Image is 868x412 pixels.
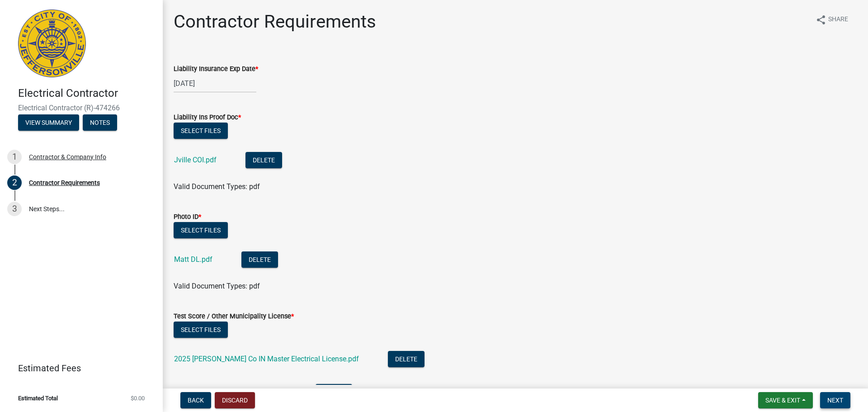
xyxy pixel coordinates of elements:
[174,355,359,363] a: 2025 [PERSON_NAME] Co IN Master Electrical License.pdf
[174,214,201,220] label: Photo ID
[820,392,850,408] button: Next
[7,175,22,190] div: 2
[18,104,145,112] span: Electrical Contractor (R)-474266
[245,156,282,165] wm-modal-confirm: Delete Document
[828,14,848,25] span: Share
[7,359,148,377] a: Estimated Fees
[758,392,813,408] button: Save & Exit
[180,392,211,408] button: Back
[388,351,425,367] button: Delete
[188,397,204,404] span: Back
[765,397,800,404] span: Save & Exit
[174,11,376,33] h1: Contractor Requirements
[388,355,425,364] wm-modal-confirm: Delete Document
[7,202,22,216] div: 3
[174,156,217,164] a: Jville COI.pdf
[316,384,352,400] button: Delete
[174,114,241,121] label: Liability Ins Proof Doc
[18,87,156,100] h4: Electrical Contractor
[174,123,228,139] button: Select files
[215,392,255,408] button: Discard
[83,114,117,131] button: Notes
[29,180,100,186] div: Contractor Requirements
[174,322,228,338] button: Select files
[816,14,826,25] i: share
[241,251,278,268] button: Delete
[18,119,79,127] wm-modal-confirm: Summary
[18,114,79,131] button: View Summary
[241,256,278,265] wm-modal-confirm: Delete Document
[174,282,260,290] span: Valid Document Types: pdf
[174,74,256,93] input: mm/dd/yyyy
[7,150,22,164] div: 1
[174,255,212,264] a: Matt DL.pdf
[827,397,843,404] span: Next
[83,119,117,127] wm-modal-confirm: Notes
[131,395,145,401] span: $0.00
[174,222,228,238] button: Select files
[18,9,86,77] img: City of Jeffersonville, Indiana
[245,152,282,168] button: Delete
[808,11,855,28] button: shareShare
[18,395,58,401] span: Estimated Total
[174,182,260,191] span: Valid Document Types: pdf
[174,313,294,320] label: Test Score / Other Municipality License
[29,154,106,160] div: Contractor & Company Info
[174,66,258,72] label: Liability Insurance Exp Date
